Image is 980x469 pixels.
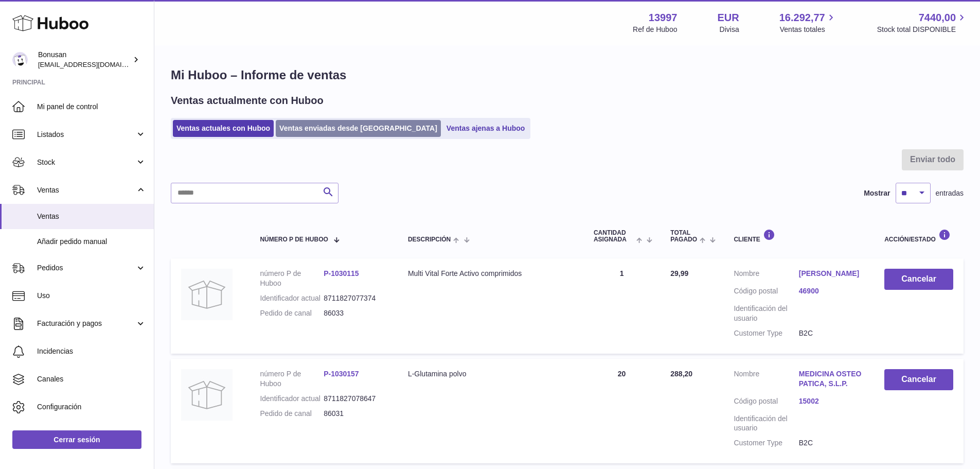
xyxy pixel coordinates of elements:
label: Mostrar [864,188,890,198]
span: 288,20 [670,370,692,378]
a: P-1030115 [324,269,359,277]
dd: 86033 [324,308,387,318]
dt: número P de Huboo [260,269,324,288]
dt: Identificador actual [260,293,324,303]
dt: Pedido de canal [260,409,324,419]
h1: Mi Huboo – Informe de ventas [171,67,964,83]
span: [EMAIL_ADDRESS][DOMAIN_NAME] [38,60,151,68]
span: 16.292,77 [779,11,825,25]
dd: B2C [799,438,864,448]
strong: EUR [717,11,739,25]
span: Facturación y pagos [37,319,135,328]
strong: 13997 [649,11,678,25]
span: entradas [936,188,964,198]
span: Stock [37,158,135,167]
span: Cantidad ASIGNADA [594,230,634,243]
dt: número P de Huboo [260,369,324,389]
img: info@bonusan.es [12,52,28,67]
td: 20 [583,359,660,463]
dt: Identificador actual [260,394,324,404]
span: Ventas [37,212,146,221]
span: Stock total DISPONIBLE [877,25,968,34]
dt: Pedido de canal [260,308,324,318]
dt: Nombre [734,369,798,391]
a: [PERSON_NAME] [799,269,864,279]
dd: B2C [799,328,864,338]
dt: Identificación del usuario [734,304,798,323]
dt: Customer Type [734,438,798,448]
a: P-1030157 [324,370,359,378]
span: 7440,00 [919,11,956,25]
dd: 8711827078647 [324,394,387,404]
h2: Ventas actualmente con Huboo [171,94,324,108]
span: Total pagado [670,230,697,243]
span: Pedidos [37,263,135,273]
dd: 86031 [324,409,387,419]
a: 7440,00 Stock total DISPONIBLE [877,11,968,34]
span: Uso [37,291,146,301]
dt: Código postal [734,396,798,409]
img: no-photo.jpg [181,269,233,320]
div: Cliente [734,229,864,243]
a: Ventas actuales con Huboo [173,120,274,137]
span: 29,99 [670,269,688,277]
dt: Customer Type [734,328,798,338]
td: 1 [583,258,660,353]
div: Acción/Estado [884,229,953,243]
span: Canales [37,374,146,384]
dt: Nombre [734,269,798,281]
button: Cancelar [884,269,953,290]
span: Incidencias [37,346,146,356]
div: Divisa [720,25,739,34]
a: 15002 [799,396,864,406]
span: Ventas totales [780,25,837,34]
button: Cancelar [884,369,953,390]
span: Añadir pedido manual [37,237,146,247]
dt: Identificación del usuario [734,414,798,433]
span: Descripción [408,236,451,243]
a: Ventas ajenas a Huboo [443,120,529,137]
a: Ventas enviadas desde [GEOGRAPHIC_DATA] [276,120,441,137]
div: Bonusan [38,50,131,70]
a: 46900 [799,286,864,296]
a: Cerrar sesión [12,430,141,449]
dd: 8711827077374 [324,293,387,303]
a: MEDICINA OSTEOPATICA, S.L.P. [799,369,864,389]
div: Ref de Huboo [633,25,677,34]
span: Listados [37,130,135,140]
span: Configuración [37,402,146,412]
span: Ventas [37,185,135,195]
div: L-Glutamina polvo [408,369,573,379]
a: 16.292,77 Ventas totales [779,11,837,34]
div: Multi Vital Forte Activo comprimidos [408,269,573,279]
dt: Código postal [734,286,798,299]
span: Mi panel de control [37,102,146,112]
span: número P de Huboo [260,236,328,243]
img: no-photo.jpg [181,369,233,421]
